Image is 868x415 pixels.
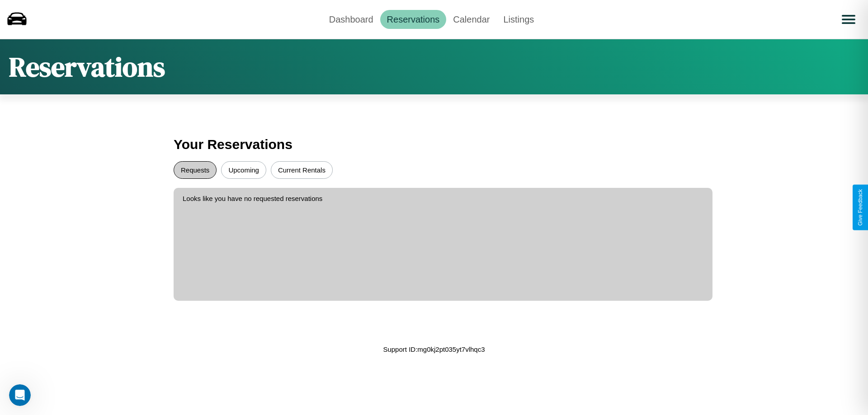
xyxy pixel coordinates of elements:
[383,343,485,355] p: Support ID: mg0kj2pt035yt7vlhqc3
[857,189,863,226] div: Give Feedback
[221,161,266,179] button: Upcoming
[174,161,217,179] button: Requests
[183,192,703,205] p: Looks like you have no requested reservations
[9,48,165,85] h1: Reservations
[9,384,31,406] iframe: Intercom live chat
[496,10,541,29] a: Listings
[174,132,694,157] h3: Your Reservations
[836,7,861,32] button: Open menu
[322,10,380,29] a: Dashboard
[446,10,496,29] a: Calendar
[271,161,333,179] button: Current Rentals
[380,10,447,29] a: Reservations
